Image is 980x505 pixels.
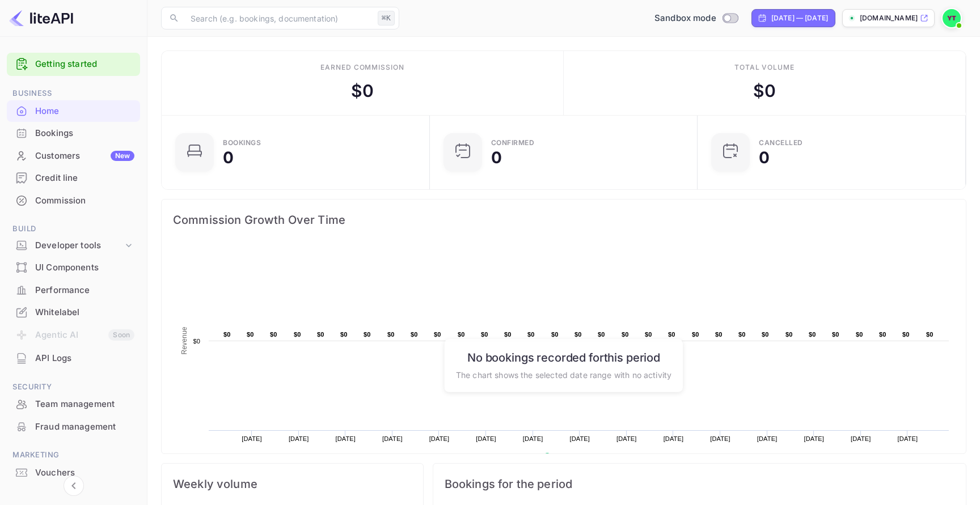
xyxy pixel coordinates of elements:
text: [DATE] [523,435,543,442]
img: Yassir ET TABTI [943,9,961,27]
text: $0 [622,331,629,338]
text: $0 [364,331,371,338]
button: Collapse navigation [64,476,84,496]
text: $0 [738,331,746,338]
a: Getting started [35,58,134,71]
text: $0 [692,331,699,338]
text: $0 [434,331,441,338]
div: Vouchers [7,462,140,484]
a: Whitelabel [7,302,140,322]
div: UI Components [35,261,134,274]
div: API Logs [35,352,134,365]
div: API Logs [7,347,140,370]
div: Home [7,100,140,122]
div: Fraud management [35,421,134,434]
text: $0 [458,331,465,338]
p: The chart shows the selected date range with no activity [456,368,671,380]
text: $0 [856,331,863,338]
a: Performance [7,279,140,300]
div: $ 0 [753,78,776,104]
text: [DATE] [569,435,590,442]
div: Performance [7,279,140,302]
text: [DATE] [851,435,871,442]
text: [DATE] [616,435,637,442]
div: Bookings [7,122,140,145]
div: Commission [35,194,134,207]
text: [DATE] [335,435,356,442]
a: CustomersNew [7,145,140,166]
div: Bookings [35,127,134,140]
div: Confirmed [491,139,535,146]
div: Credit line [35,172,134,185]
div: Team management [35,398,134,411]
div: Whitelabel [7,302,140,324]
span: Weekly volume [173,475,412,493]
a: API Logs [7,347,140,368]
text: [DATE] [242,435,262,442]
text: $0 [481,331,488,338]
text: $0 [317,331,324,338]
div: Credit line [7,167,140,189]
text: $0 [247,331,254,338]
span: Bookings for the period [445,475,954,493]
div: UI Components [7,257,140,279]
input: Search (e.g. bookings, documentation) [184,7,373,29]
text: [DATE] [429,435,450,442]
div: Bookings [223,139,261,146]
a: Home [7,100,140,121]
a: Commission [7,190,140,211]
text: $0 [598,331,605,338]
span: Build [7,223,140,235]
text: $0 [340,331,348,338]
span: Commission Growth Over Time [173,211,954,229]
text: $0 [832,331,839,338]
text: [DATE] [757,435,778,442]
text: [DATE] [804,435,824,442]
text: $0 [645,331,652,338]
span: Sandbox mode [654,12,716,25]
a: UI Components [7,257,140,278]
text: Revenue [180,326,188,354]
text: [DATE] [382,435,403,442]
text: $0 [926,331,933,338]
text: $0 [387,331,395,338]
text: $0 [294,331,301,338]
text: $0 [223,331,231,338]
text: [DATE] [289,435,309,442]
div: Developer tools [35,239,123,252]
div: ⌘K [378,11,395,26]
a: Credit line [7,167,140,188]
text: $0 [809,331,816,338]
text: $0 [504,331,512,338]
div: Switch to Production mode [650,12,742,25]
a: Vouchers [7,462,140,483]
div: 0 [223,150,234,165]
text: $0 [575,331,582,338]
div: Total volume [734,62,795,73]
div: Getting started [7,53,140,76]
div: Commission [7,190,140,212]
div: CANCELLED [759,139,803,146]
div: Home [35,105,134,118]
div: Earned commission [320,62,404,73]
div: 0 [759,150,770,165]
text: $0 [193,338,200,345]
span: Security [7,381,140,393]
text: Revenue [555,453,584,461]
text: $0 [411,331,418,338]
div: $ 0 [351,78,374,104]
div: 0 [491,150,502,165]
div: [DATE] — [DATE] [771,13,828,23]
span: Marketing [7,449,140,461]
text: $0 [668,331,675,338]
text: [DATE] [898,435,918,442]
text: $0 [527,331,535,338]
a: Team management [7,393,140,414]
text: $0 [270,331,277,338]
div: Team management [7,393,140,415]
h6: No bookings recorded for this period [456,350,671,364]
text: $0 [762,331,769,338]
div: Vouchers [35,466,134,479]
text: $0 [551,331,559,338]
div: Fraud management [7,416,140,438]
